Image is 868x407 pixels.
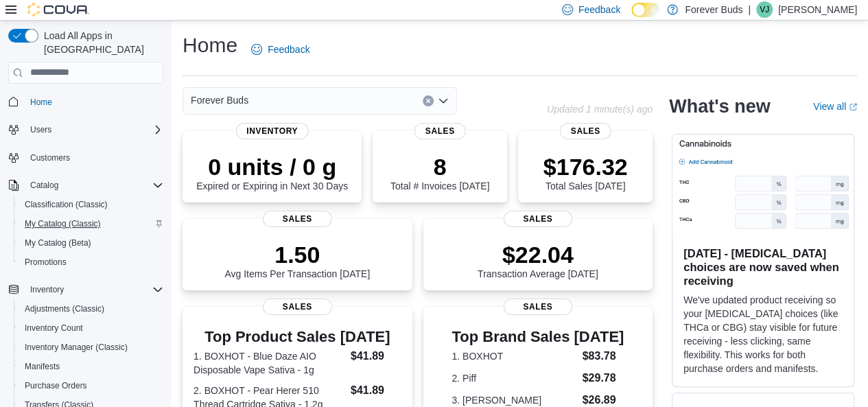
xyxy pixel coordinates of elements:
[14,376,169,395] button: Purchase Orders
[19,320,163,336] span: Inventory Count
[14,299,169,318] button: Adjustments (Classic)
[19,196,163,213] span: Classification (Classic)
[451,371,576,385] dt: 2. Piff
[224,241,370,268] p: 1.50
[351,348,401,364] dd: $41.89
[451,393,576,407] dt: 3. [PERSON_NAME]
[451,329,624,345] h3: Top Brand Sales [DATE]
[669,95,770,117] h2: What's new
[19,320,89,336] a: Inventory Count
[849,103,857,111] svg: External link
[19,254,72,270] a: Promotions
[813,101,857,112] a: View allExternal link
[25,281,69,298] button: Inventory
[683,293,843,375] p: We've updated product receiving so your [MEDICAL_DATA] choices (like THCa or CBG) stay visible fo...
[756,1,773,18] div: Vish Joshi
[478,241,598,279] div: Transaction Average [DATE]
[30,152,70,163] span: Customers
[19,377,163,394] span: Purchase Orders
[582,370,624,386] dd: $29.78
[451,349,576,363] dt: 1. BOXHOT
[3,120,169,139] button: Users
[14,318,169,338] button: Inventory Count
[25,121,57,138] button: Users
[25,303,104,314] span: Adjustments (Classic)
[543,153,628,191] div: Total Sales [DATE]
[504,299,572,315] span: Sales
[19,301,163,317] span: Adjustments (Classic)
[191,92,248,108] span: Forever Buds
[193,329,401,345] h3: Top Product Sales [DATE]
[14,214,169,233] button: My Catalog (Classic)
[25,237,91,248] span: My Catalog (Beta)
[25,199,108,210] span: Classification (Classic)
[390,153,489,191] div: Total # Invoices [DATE]
[14,233,169,253] button: My Catalog (Beta)
[30,284,64,295] span: Inventory
[25,177,64,194] button: Catalog
[14,195,169,214] button: Classification (Classic)
[25,150,75,166] a: Customers
[19,358,163,375] span: Manifests
[478,241,598,268] p: $22.04
[14,338,169,357] button: Inventory Manager (Classic)
[578,3,620,16] span: Feedback
[235,123,309,139] span: Inventory
[351,382,401,399] dd: $41.89
[3,176,169,195] button: Catalog
[246,36,315,63] a: Feedback
[560,123,611,139] span: Sales
[38,29,163,56] span: Load All Apps in [GEOGRAPHIC_DATA]
[748,1,751,18] p: |
[19,339,163,356] span: Inventory Manager (Classic)
[183,32,237,59] h1: Home
[25,380,87,391] span: Purchase Orders
[19,339,133,356] a: Inventory Manager (Classic)
[582,348,624,364] dd: $83.78
[25,94,58,111] a: Home
[778,1,857,18] p: [PERSON_NAME]
[14,357,169,376] button: Manifests
[19,358,65,375] a: Manifests
[268,43,309,56] span: Feedback
[683,246,843,288] h3: [DATE] - [MEDICAL_DATA] choices are now saved when receiving
[25,149,163,166] span: Customers
[224,241,370,279] div: Avg Items Per Transaction [DATE]
[631,17,632,18] span: Dark Mode
[3,280,169,299] button: Inventory
[19,235,97,251] a: My Catalog (Beta)
[19,216,163,232] span: My Catalog (Classic)
[423,95,434,106] button: Clear input
[19,377,93,394] a: Purchase Orders
[30,97,52,108] span: Home
[19,301,110,317] a: Adjustments (Classic)
[196,153,348,191] div: Expired or Expiring in Next 30 Days
[25,218,101,229] span: My Catalog (Classic)
[263,299,331,315] span: Sales
[543,153,628,181] p: $176.32
[438,95,449,106] button: Open list of options
[263,211,331,227] span: Sales
[193,349,345,377] dt: 1. BOXHOT - Blue Daze AIO Disposable Vape Sativa - 1g
[27,3,89,16] img: Cova
[196,153,348,181] p: 0 units / 0 g
[19,216,106,232] a: My Catalog (Classic)
[25,323,83,334] span: Inventory Count
[25,257,67,268] span: Promotions
[504,211,572,227] span: Sales
[390,153,489,181] p: 8
[19,235,163,251] span: My Catalog (Beta)
[547,104,653,115] p: Updated 1 minute(s) ago
[3,92,169,112] button: Home
[25,342,128,353] span: Inventory Manager (Classic)
[14,253,169,272] button: Promotions
[685,1,742,18] p: Forever Buds
[25,121,163,138] span: Users
[19,254,163,270] span: Promotions
[30,180,58,191] span: Catalog
[19,196,113,213] a: Classification (Classic)
[25,177,163,194] span: Catalog
[760,1,769,18] span: VJ
[414,123,466,139] span: Sales
[25,281,163,298] span: Inventory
